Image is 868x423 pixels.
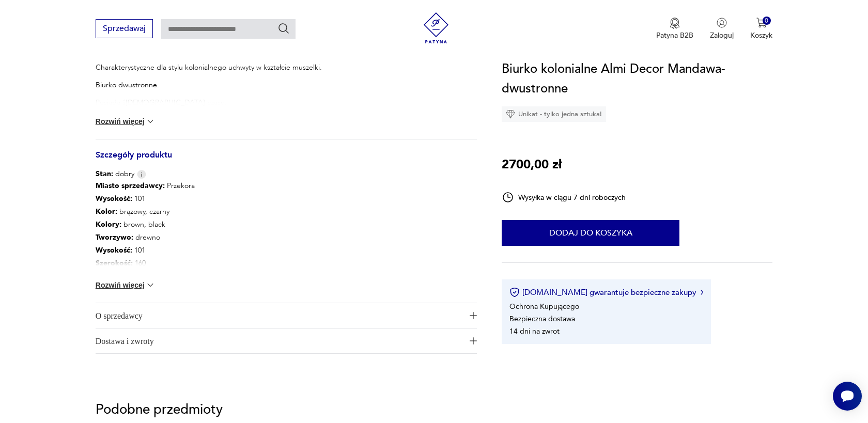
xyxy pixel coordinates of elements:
[833,382,862,411] iframe: Smartsupp widget button
[502,220,679,246] button: Dodaj do koszyka
[506,109,515,119] img: Ikona diamentu
[656,18,693,40] button: Patyna B2B
[96,231,195,244] p: drewno
[96,245,132,255] b: Wysokość :
[96,169,134,179] span: dobry
[502,59,772,99] h1: Biurko kolonialne Almi Decor Mandawa- dwustronne
[502,106,606,122] div: Unikat - tylko jedna sztuka!
[96,80,477,90] p: Biurko dwustronne.
[96,232,133,242] b: Tworzywo :
[509,314,575,324] li: Bezpieczna dostawa
[277,22,290,35] button: Szukaj
[96,207,117,216] b: Kolor:
[96,220,121,229] b: Kolory :
[96,258,133,268] b: Szerokość :
[750,18,772,40] button: 0Koszyk
[656,18,693,40] a: Ikona medaluPatyna B2B
[701,290,704,295] img: Ikona strzałki w prawo
[96,98,477,108] p: Posiada ś[DEMOGRAPHIC_DATA] czasu.
[96,244,195,257] p: 101
[96,26,153,33] a: Sprzedawaj
[763,17,771,25] div: 0
[96,280,156,290] button: Rozwiń więcej
[96,218,195,231] p: brown, black
[96,303,463,328] span: O sprzedawcy
[509,287,520,297] img: Ikona certyfikatu
[96,257,195,270] p: 160
[96,62,477,73] p: Charakterystyczne dla stylu kolonialnego uchwyty w kształcie muszelki.
[96,403,772,416] p: Podobne przedmioty
[670,18,680,29] img: Ikona medalu
[756,18,767,28] img: Ikona koszyka
[656,30,693,40] p: Patyna B2B
[509,326,560,336] li: 14 dni na zwrot
[96,19,153,38] button: Sprzedawaj
[502,191,626,203] div: Wysyłka w ciągu 7 dni roboczych
[145,116,156,127] img: chevron down
[470,312,477,319] img: Ikona plusa
[96,179,195,192] p: Przekora
[96,152,477,169] h3: Szczegóły produktu
[96,181,165,191] b: Miasto sprzedawcy :
[470,337,477,344] img: Ikona plusa
[96,205,195,218] p: brązowy, czarny
[137,170,146,179] img: Info icon
[509,287,703,297] button: [DOMAIN_NAME] gwarantuje bezpieczne zakupy
[717,18,727,28] img: Ikonka użytkownika
[502,155,562,175] p: 2700,00 zł
[710,30,734,40] p: Zaloguj
[145,280,156,290] img: chevron down
[96,194,132,203] b: Wysokość :
[509,302,579,311] li: Ochrona Kupującego
[96,116,156,127] button: Rozwiń więcej
[750,30,772,40] p: Koszyk
[96,192,195,205] p: 101
[421,12,452,43] img: Patyna - sklep z meblami i dekoracjami vintage
[96,169,113,179] b: Stan:
[96,328,463,353] span: Dostawa i zwroty
[710,18,734,40] button: Zaloguj
[96,328,477,353] button: Ikona plusaDostawa i zwroty
[96,303,477,328] button: Ikona plusaO sprzedawcy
